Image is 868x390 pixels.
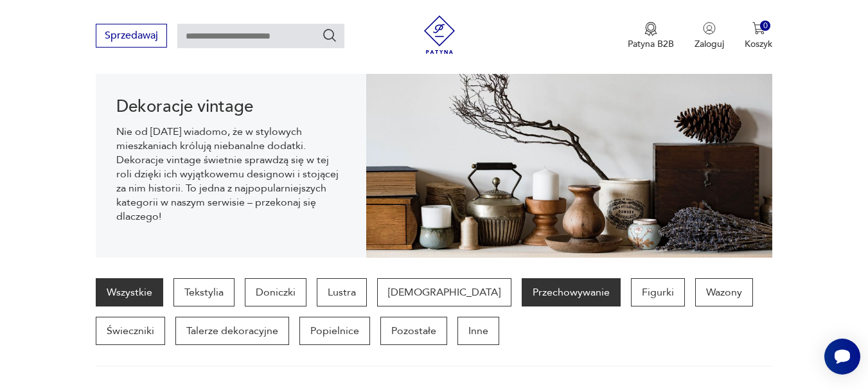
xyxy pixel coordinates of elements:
[317,278,367,306] a: Lustra
[377,278,511,306] a: [DEMOGRAPHIC_DATA]
[628,38,674,50] p: Patyna B2B
[457,317,499,345] a: Inne
[116,99,346,114] h1: Dekoracje vintage
[628,22,674,50] button: Patyna B2B
[695,278,753,306] a: Wazony
[631,278,685,306] a: Figurki
[175,317,289,345] a: Talerze dekoracyjne
[420,15,459,54] img: Patyna - sklep z meblami i dekoracjami vintage
[745,38,772,50] p: Koszyk
[96,278,163,306] a: Wszystkie
[380,317,447,345] a: Pozostałe
[173,278,235,306] a: Tekstylia
[299,317,370,345] a: Popielnice
[322,28,337,43] button: Szukaj
[96,32,167,41] a: Sprzedawaj
[760,21,771,31] div: 0
[628,22,674,50] a: Ikona medaluPatyna B2B
[644,22,657,36] img: Ikona medalu
[245,278,306,306] a: Doniczki
[695,22,724,50] button: Zaloguj
[522,278,621,306] a: Przechowywanie
[745,22,772,50] button: 0Koszyk
[96,24,167,48] button: Sprzedawaj
[752,22,765,35] img: Ikona koszyka
[703,22,716,35] img: Ikonka użytkownika
[366,65,772,258] img: 3afcf10f899f7d06865ab57bf94b2ac8.jpg
[96,317,165,345] a: Świeczniki
[824,339,860,375] iframe: Smartsupp widget button
[695,38,724,50] p: Zaloguj
[116,125,346,224] p: Nie od [DATE] wiadomo, że w stylowych mieszkaniach królują niebanalne dodatki. Dekoracje vintage ...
